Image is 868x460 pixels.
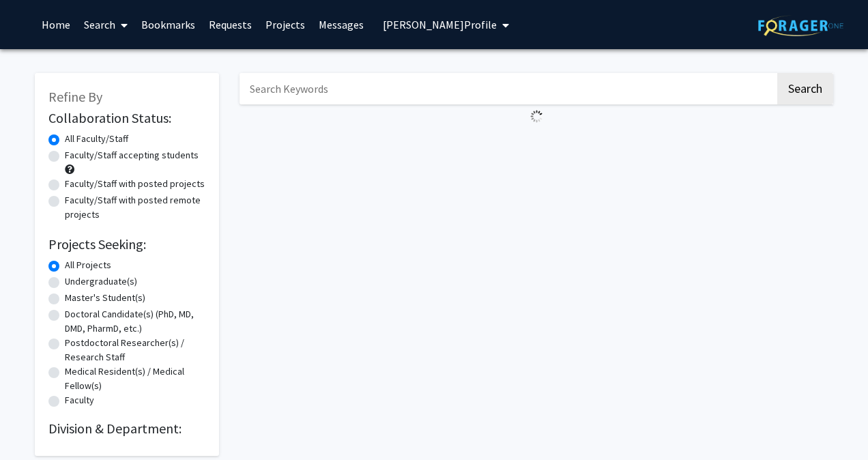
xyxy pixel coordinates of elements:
label: Faculty/Staff with posted projects [65,177,205,191]
button: Search [777,73,833,104]
label: All Projects [65,258,111,272]
label: Undergraduate(s) [65,274,137,289]
label: All Faculty/Staff [65,132,128,146]
a: Projects [259,1,312,48]
span: [PERSON_NAME] Profile [383,18,497,31]
h2: Division & Department: [48,420,205,437]
h2: Collaboration Status: [48,110,205,126]
label: Doctoral Candidate(s) (PhD, MD, DMD, PharmD, etc.) [65,307,205,336]
label: Faculty/Staff with posted remote projects [65,193,205,222]
a: Messages [312,1,371,48]
a: Home [35,1,77,48]
nav: Page navigation [240,128,833,160]
a: Search [77,1,134,48]
img: Loading [525,104,549,128]
label: Master's Student(s) [65,291,145,305]
label: Faculty [65,393,94,407]
label: Faculty/Staff accepting students [65,148,199,162]
label: Postdoctoral Researcher(s) / Research Staff [65,336,205,364]
input: Search Keywords [240,73,775,104]
h2: Projects Seeking: [48,236,205,253]
span: Refine By [48,88,102,105]
img: ForagerOne Logo [758,15,843,36]
a: Bookmarks [134,1,202,48]
label: Medical Resident(s) / Medical Fellow(s) [65,364,205,393]
a: Requests [202,1,259,48]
